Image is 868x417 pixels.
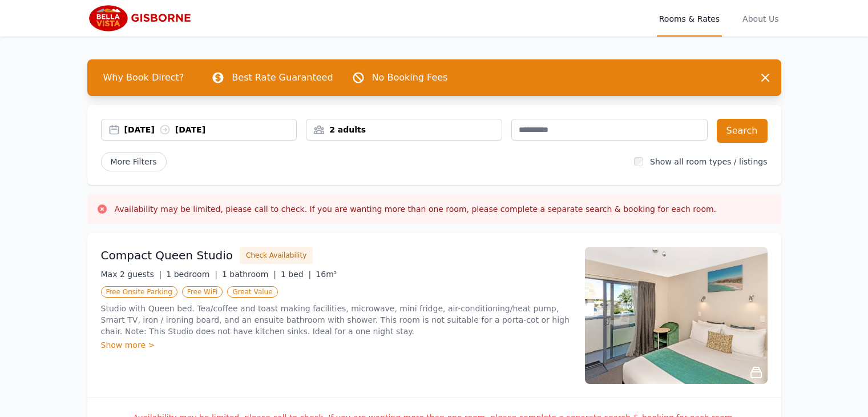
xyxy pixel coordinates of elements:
h3: Compact Queen Studio [101,247,233,263]
span: Max 2 guests | [101,270,162,279]
button: Search [717,119,768,143]
button: Check Availability [240,247,313,264]
span: Great Value [227,286,277,298]
span: More Filters [101,152,167,171]
span: Free WiFi [182,286,223,298]
div: 2 adults [306,124,502,135]
h3: Availability may be limited, please call to check. If you are wanting more than one room, please ... [115,203,717,215]
p: No Booking Fees [372,71,448,85]
span: 1 bathroom | [222,270,276,279]
div: Show more > [101,339,571,351]
span: Why Book Direct? [94,66,193,89]
p: Studio with Queen bed. Tea/coffee and toast making facilities, microwave, mini fridge, air-condit... [101,303,571,337]
span: 16m² [316,270,337,279]
span: Free Onsite Parking [101,286,177,298]
span: 1 bedroom | [166,270,217,279]
div: [DATE] [DATE] [124,124,297,135]
img: Bella Vista Gisborne [87,5,197,32]
label: Show all room types / listings [650,157,767,166]
p: Best Rate Guaranteed [232,71,333,85]
span: 1 bed | [281,270,311,279]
